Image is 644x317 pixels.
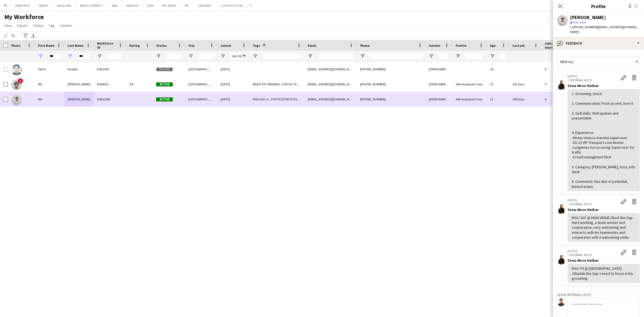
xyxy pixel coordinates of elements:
span: Joined [221,43,231,48]
h3: Profile [553,3,644,10]
p: [DATE] [568,74,618,78]
input: Email Filter Input [317,53,354,59]
div: RAA/ GLF @ MAIN VENUE /Nouf the Sup: Hard working, a team worker and cooperative, very welcoming ... [572,215,635,240]
div: 0 [541,62,576,76]
a: Export [15,22,30,29]
span: t. [PHONE_NUMBER] [570,25,598,29]
app-action-btn: Advanced filters [22,32,29,39]
span: Age [490,43,496,48]
span: | [EMAIL_ADDRESS][DOMAIN_NAME] [570,25,638,34]
span: Last Name [68,43,83,48]
span: Status [33,23,43,28]
div: [DATE] [217,62,250,76]
p: – INTERNAL NOTE [568,78,618,82]
div: [PERSON_NAME] [64,77,94,92]
input: City Filter Input [198,53,214,59]
div: BEAST ED TRAINING, CONTACTED BY [PERSON_NAME], ENGLISH ++, FOLLOW UP , [PERSON_NAME] PROFILE, TOP... [250,77,305,92]
input: Gender Filter Input [438,53,449,59]
span: Phone [360,43,369,48]
input: Profile Filter Input [465,53,484,59]
p: [DATE] [568,198,618,202]
div: 4.8 [126,77,153,92]
input: Row Selection is disabled for this row (unchecked) [3,67,8,72]
div: 21 [487,92,509,107]
span: Last job [513,43,525,48]
span: Status [156,43,167,48]
button: CHAUMET [194,0,217,11]
div: Mir [35,77,64,92]
span: Jobs (last 90 days) [545,41,567,49]
div: Zena Aboo Haibar [568,83,640,88]
span: First Name [38,43,54,48]
input: Last Name Filter Input [77,53,91,59]
div: [DATE] [217,77,250,92]
button: MAKE IT PERFECT [76,0,108,11]
img: Mir Ali [11,79,22,90]
div: Self-employed Crew [452,77,487,92]
div: RAA/ FII @ [GEOGRAPHIC_DATA] /Ghadah the Sup: I need to focus in his grooming. [572,266,635,281]
input: Joined Filter Input [230,53,246,59]
button: KAHOOT [122,0,144,11]
span: City [188,43,195,48]
div: [GEOGRAPHIC_DATA] [185,92,217,107]
span: Profile [456,43,466,48]
button: LOUIS VUITTON [217,0,247,11]
div: [DEMOGRAPHIC_DATA] [426,92,452,107]
div: 0 [541,77,576,92]
span: Active [156,97,173,101]
span: Workforce ID [97,41,116,49]
div: Semir [35,62,64,76]
div: Zena Aboo Haibar [568,258,640,263]
span: Photo [11,43,20,48]
span: Tags [253,43,260,48]
button: Open Filter Menu [456,54,460,59]
app-action-btn: Export XLSX [30,32,36,39]
input: Workforce ID Filter Input [107,53,123,59]
span: View all [560,59,574,64]
div: [PERSON_NAME] [570,15,606,20]
div: [DATE] [217,92,250,107]
button: Open Filter Menu [188,54,193,59]
button: Open Filter Menu [429,54,434,59]
div: KSA12401 [94,92,126,107]
div: Feedback [553,37,644,50]
button: PFL MENA [158,0,180,11]
span: Email [308,43,316,48]
div: [PHONE_NUMBER] [357,92,426,107]
div: KSA1900 [94,62,126,76]
button: Open Filter Menu [38,54,43,59]
h3: Leave internal note [557,292,640,297]
input: Age Filter Input [500,53,506,59]
div: [PHONE_NUMBER] [357,62,426,76]
div: Mir [35,92,64,107]
button: Open Filter Menu [156,54,161,59]
div: [GEOGRAPHIC_DATA] [185,62,217,76]
input: Phone Filter Input [370,53,422,59]
div: Khalifa [64,62,94,76]
button: Open Filter Menu [97,54,102,59]
span: Not rated [573,20,586,24]
div: [PERSON_NAME] [64,92,94,107]
button: YSL [180,0,194,11]
img: Semir Khalifa [11,64,22,75]
input: Tags Filter Input [262,53,301,59]
button: Open Filter Menu [68,54,72,59]
div: [PHONE_NUMBER] [357,77,426,92]
p: [DATE] [568,249,618,253]
a: Tag [47,22,57,29]
span: Rating [129,43,140,48]
span: Comms [60,23,72,28]
input: Status Filter Input [166,53,182,59]
div: 0 [541,92,576,107]
div: [DEMOGRAPHIC_DATA] [426,62,452,76]
div: 21 [487,77,509,92]
button: ELM [144,0,158,11]
div: 242 days [509,77,541,92]
div: 24 [487,62,509,76]
button: Open Filter Menu [490,54,495,59]
span: Export [17,23,28,28]
div: [DEMOGRAPHIC_DATA] [426,77,452,92]
div: KSA4531 [94,77,126,92]
a: Status [31,22,46,29]
button: RAA [108,0,122,11]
